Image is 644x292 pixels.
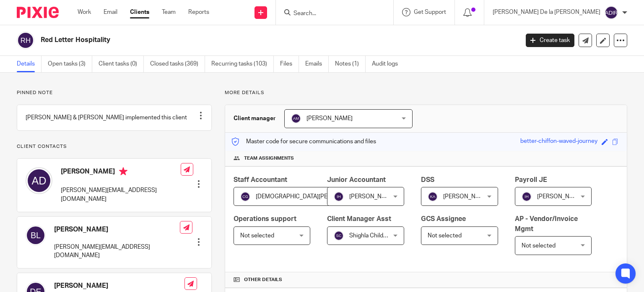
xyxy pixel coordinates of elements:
[48,56,92,72] a: Open tasks (3)
[306,116,353,121] span: [PERSON_NAME]
[54,281,184,290] h4: [PERSON_NAME]
[225,89,627,96] p: More details
[41,36,419,45] h2: Red Letter Hospitality
[17,32,34,49] img: svg%3E
[443,194,489,200] span: [PERSON_NAME]
[280,56,299,72] a: Files
[240,233,274,239] span: Not selected
[428,192,438,202] img: svg%3E
[150,56,205,72] a: Closed tasks (369)
[17,7,59,18] img: Pixie
[119,167,127,176] i: Primary
[520,137,597,147] div: better-chiffon-waved-journey
[99,56,144,72] a: Client tasks (0)
[26,167,52,194] img: svg%3E
[327,216,391,222] span: Client Manager Asst
[537,194,583,200] span: [PERSON_NAME]
[414,9,446,15] span: Get Support
[334,231,344,241] img: svg%3E
[372,56,404,72] a: Audit logs
[78,8,91,16] a: Work
[305,56,329,72] a: Emails
[234,176,287,183] span: Staff Accountant
[234,114,276,123] h3: Client manager
[211,56,274,72] a: Recurring tasks (103)
[26,225,46,245] img: svg%3E
[17,89,212,96] p: Pinned note
[605,6,618,19] img: svg%3E
[327,176,386,183] span: Junior Accountant
[349,194,395,200] span: [PERSON_NAME]
[17,56,42,72] a: Details
[291,113,301,124] img: svg%3E
[104,8,117,16] a: Email
[244,155,294,162] span: Team assignments
[293,10,368,18] input: Search
[17,143,212,150] p: Client contacts
[240,192,250,202] img: svg%3E
[234,216,296,222] span: Operations support
[421,176,434,183] span: DSS
[256,194,365,200] span: [DEMOGRAPHIC_DATA][PERSON_NAME]
[515,216,578,232] span: AP - Vendor/Invoice Mgmt
[526,34,574,47] a: Create task
[493,8,600,16] p: [PERSON_NAME] De la [PERSON_NAME]
[54,225,180,234] h4: [PERSON_NAME]
[188,8,209,16] a: Reports
[54,243,180,260] p: [PERSON_NAME][EMAIL_ADDRESS][DOMAIN_NAME]
[244,276,282,283] span: Other details
[522,243,556,249] span: Not selected
[335,56,366,72] a: Notes (1)
[61,167,181,178] h4: [PERSON_NAME]
[334,192,344,202] img: svg%3E
[522,192,532,202] img: svg%3E
[231,137,376,146] p: Master code for secure communications and files
[162,8,176,16] a: Team
[515,176,547,183] span: Payroll JE
[428,233,462,239] span: Not selected
[349,233,392,239] span: Shighla Childers
[130,8,149,16] a: Clients
[61,186,181,203] p: [PERSON_NAME][EMAIL_ADDRESS][DOMAIN_NAME]
[421,216,466,222] span: GCS Assignee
